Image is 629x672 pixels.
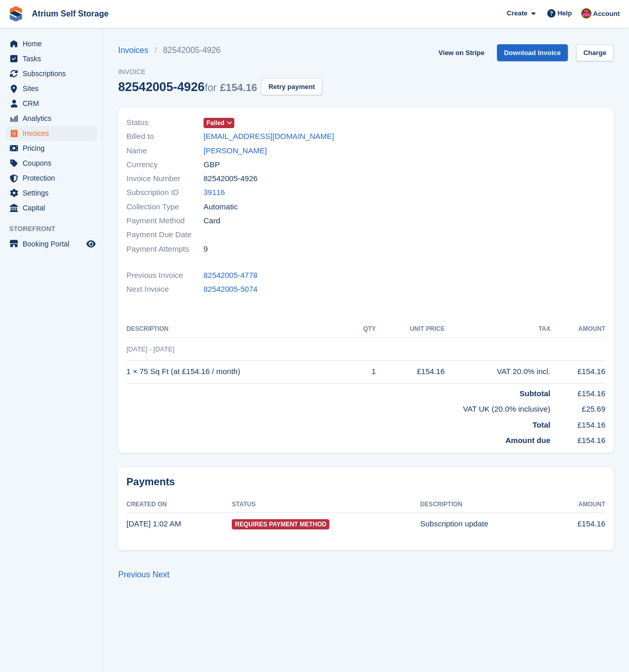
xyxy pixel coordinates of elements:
[23,37,84,51] span: Home
[506,436,551,445] strong: Amount due
[23,126,84,140] span: Invoices
[420,497,552,513] th: Description
[497,44,568,61] a: Download Invoice
[28,5,113,22] a: Atrium Self Storage
[23,66,84,81] span: Subscriptions
[203,187,225,199] a: 39116
[5,237,97,251] a: menu
[5,81,97,96] a: menu
[8,6,24,22] img: stora-icon-8386f47178a22dfd0bd8f6a31ec36ba5ce8667c1dd55bd0f319d3a0aa187defe.svg
[126,187,203,199] span: Subscription ID
[126,475,605,488] h2: Payments
[203,131,334,143] a: [EMAIL_ADDRESS][DOMAIN_NAME]
[5,111,97,126] a: menu
[118,44,322,57] nav: breadcrumbs
[507,8,527,19] span: Create
[261,78,322,95] button: Retry payment
[118,67,322,77] span: Invoice
[203,270,257,281] a: 82542005-4778
[203,201,238,213] span: Automatic
[232,497,420,513] th: Status
[558,8,572,19] span: Help
[5,51,97,66] a: menu
[5,201,97,215] a: menu
[5,96,97,111] a: menu
[203,173,257,185] span: 82542005-4926
[23,237,84,251] span: Booking Portal
[550,360,605,383] td: £154.16
[23,96,84,111] span: CRM
[203,145,267,157] a: [PERSON_NAME]
[126,145,203,157] span: Name
[126,173,203,185] span: Invoice Number
[23,156,84,170] span: Coupons
[420,512,552,535] td: Subscription update
[126,201,203,213] span: Collection Type
[126,159,203,171] span: Currency
[126,497,232,513] th: Created On
[434,44,488,61] a: View on Stripe
[550,415,605,431] td: £154.16
[23,111,84,126] span: Analytics
[445,366,550,378] div: VAT 20.0% incl.
[126,399,550,415] td: VAT UK (20.0% inclusive)
[5,171,97,185] a: menu
[153,570,170,579] a: Next
[550,321,605,338] th: Amount
[126,229,203,241] span: Payment Due Date
[376,360,445,383] td: £154.16
[581,8,591,19] img: Mark Rhodes
[126,243,203,255] span: Payment Attempts
[23,171,84,185] span: Protection
[126,131,203,143] span: Billed to
[126,360,351,383] td: 1 × 75 Sq Ft (at £154.16 / month)
[551,497,605,513] th: Amount
[203,215,220,227] span: Card
[23,81,84,96] span: Sites
[5,186,97,200] a: menu
[351,360,376,383] td: 1
[126,117,203,129] span: Status
[376,321,445,338] th: Unit Price
[23,51,84,66] span: Tasks
[23,201,84,215] span: Capital
[220,82,257,93] span: £154.16
[118,570,150,579] a: Previous
[205,82,216,93] span: for
[23,186,84,200] span: Settings
[203,159,220,171] span: GBP
[550,399,605,415] td: £25.69
[551,512,605,535] td: £154.16
[593,9,620,19] span: Account
[351,321,376,338] th: QTY
[550,431,605,447] td: £154.16
[520,389,550,398] strong: Subtotal
[203,243,208,255] span: 9
[126,284,203,295] span: Next Invoice
[85,238,97,250] a: Preview store
[576,44,614,61] a: Charge
[550,383,605,399] td: £154.16
[23,141,84,155] span: Pricing
[118,44,155,57] a: Invoices
[9,224,102,234] span: Storefront
[5,37,97,51] a: menu
[5,141,97,155] a: menu
[203,117,234,129] a: Failed
[5,126,97,140] a: menu
[445,321,550,338] th: Tax
[232,519,329,529] span: Requires Payment Method
[203,284,257,295] a: 82542005-5074
[532,420,550,429] strong: Total
[126,215,203,227] span: Payment Method
[126,270,203,281] span: Previous Invoice
[126,345,174,353] span: [DATE] - [DATE]
[207,118,225,128] span: Failed
[126,321,351,338] th: Description
[5,66,97,81] a: menu
[118,80,257,94] div: 82542005-4926
[126,519,181,528] time: 2025-08-29 00:02:56 UTC
[5,156,97,170] a: menu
